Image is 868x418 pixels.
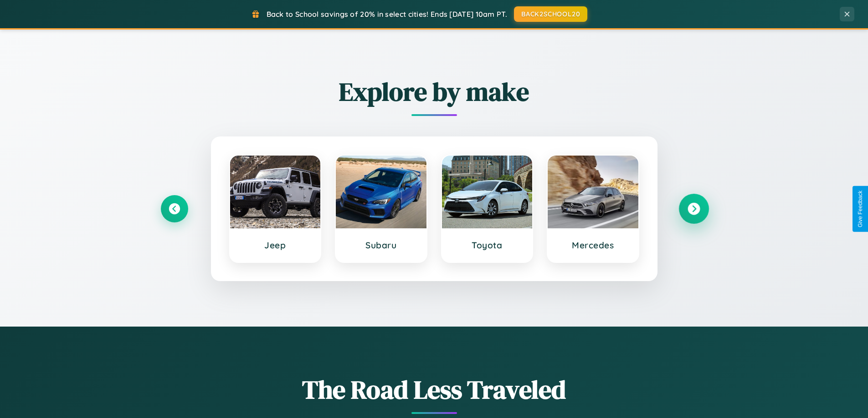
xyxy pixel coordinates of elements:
[345,240,417,251] h3: Subaru
[557,240,629,251] h3: Mercedes
[514,6,587,22] button: BACK2SCHOOL20
[161,74,708,109] h2: Explore by make
[451,240,524,251] h3: Toyota
[267,10,507,19] span: Back to School savings of 20% in select cities! Ends [DATE] 10am PT.
[161,372,708,407] h1: The Road Less Traveled
[239,240,312,251] h3: Jeep
[857,191,863,227] div: Give Feedback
